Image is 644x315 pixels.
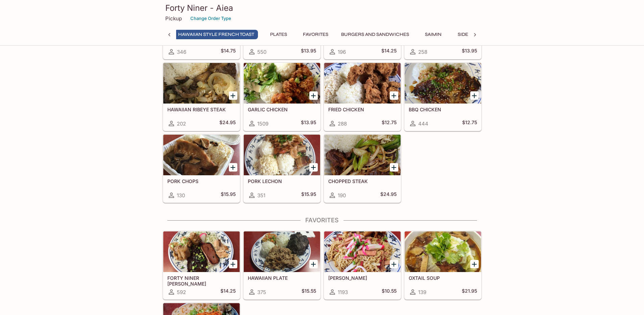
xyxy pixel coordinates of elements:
div: FRIED CHICKEN [324,63,401,104]
a: [PERSON_NAME]1193$10.55 [324,231,401,299]
button: Add BBQ CHICKEN [470,91,479,100]
h5: GARLIC CHICKEN [248,107,316,112]
div: BBQ CHICKEN [405,63,481,104]
div: OXTAIL SOUP [405,231,481,272]
h5: $15.95 [221,191,236,199]
h5: $12.75 [462,119,477,128]
span: 346 [177,49,186,55]
a: OXTAIL SOUP139$21.95 [404,231,481,299]
h5: FRIED CHICKEN [328,107,397,112]
h5: $14.25 [220,288,236,296]
h5: $14.25 [381,48,397,56]
button: Burgers and Sandwiches [337,30,413,39]
span: 258 [418,49,427,55]
button: Add HAWAIIAN RIBEYE STEAK [229,91,237,100]
a: PORK LECHON351$15.95 [243,134,320,203]
button: Add PORK CHOPS [229,163,237,172]
div: GARLIC CHICKEN [244,63,320,104]
button: Add GARLIC CHICKEN [309,91,318,100]
h5: $13.95 [301,48,316,56]
h5: $21.95 [462,288,477,296]
div: FRIED SAIMIN [324,231,401,272]
h5: $14.75 [221,48,236,56]
h5: $15.55 [302,288,316,296]
h5: $13.95 [462,48,477,56]
span: 550 [257,49,266,55]
h5: BBQ CHICKEN [409,107,477,112]
button: Change Order Type [187,13,234,24]
span: 444 [418,120,428,127]
span: 1193 [338,289,348,295]
button: Favorites [299,30,332,39]
h5: PORK LECHON [248,178,316,184]
h5: $13.95 [301,119,316,128]
button: Add FRIED SAIMIN [390,260,398,268]
h5: $24.95 [219,119,236,128]
button: Plates [263,30,294,39]
div: HAWAIIAN PLATE [244,231,320,272]
div: PORK LECHON [244,135,320,175]
span: 375 [257,289,266,295]
span: 139 [418,289,426,295]
div: PORK CHOPS [163,135,240,175]
h5: $15.95 [301,191,316,199]
span: 592 [177,289,186,295]
h5: [PERSON_NAME] [328,275,397,281]
span: 190 [338,192,346,199]
button: Add HAWAIIAN PLATE [309,260,318,268]
button: Hawaiian Style French Toast [174,30,258,39]
button: Add OXTAIL SOUP [470,260,479,268]
a: FORTY NINER [PERSON_NAME]592$14.25 [163,231,240,299]
div: HAWAIIAN RIBEYE STEAK [163,63,240,104]
p: Pickup [165,15,182,22]
h5: CHOPPED STEAK [328,178,397,184]
button: Add PORK LECHON [309,163,318,172]
span: 130 [177,192,185,199]
span: 202 [177,120,186,127]
h5: OXTAIL SOUP [409,275,477,281]
span: 1509 [257,120,268,127]
div: FORTY NINER BENTO [163,231,240,272]
span: 351 [257,192,265,199]
div: CHOPPED STEAK [324,135,401,175]
button: Side Oders [454,30,489,39]
span: 196 [338,49,346,55]
button: Add FORTY NINER BENTO [229,260,237,268]
button: Add FRIED CHICKEN [390,91,398,100]
span: 288 [338,120,347,127]
h5: HAWAIIAN RIBEYE STEAK [167,107,236,112]
h5: PORK CHOPS [167,178,236,184]
a: CHOPPED STEAK190$24.95 [324,134,401,203]
a: BBQ CHICKEN444$12.75 [404,63,481,131]
h5: HAWAIIAN PLATE [248,275,316,281]
button: Add CHOPPED STEAK [390,163,398,172]
a: GARLIC CHICKEN1509$13.95 [243,63,320,131]
h4: Favorites [163,217,482,224]
h5: $10.55 [382,288,397,296]
h5: FORTY NINER [PERSON_NAME] [167,275,236,286]
button: Saimin [418,30,449,39]
h3: Forty Niner - Aiea [165,3,479,13]
h5: $24.95 [380,191,397,199]
a: FRIED CHICKEN288$12.75 [324,63,401,131]
h5: $12.75 [382,119,397,128]
a: HAWAIIAN RIBEYE STEAK202$24.95 [163,63,240,131]
a: HAWAIIAN PLATE375$15.55 [243,231,320,299]
a: PORK CHOPS130$15.95 [163,134,240,203]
